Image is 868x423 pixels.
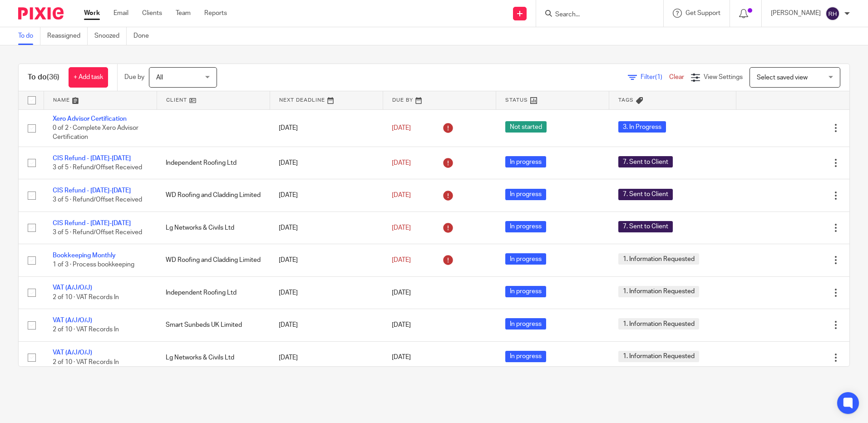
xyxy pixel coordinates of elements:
span: Get Support [686,10,720,16]
a: VAT (A/J/O/J) [53,349,92,356]
span: In progress [505,351,546,362]
span: 3 of 5 · Refund/Offset Received [53,229,142,236]
td: Lg Networks & Civils Ltd [157,341,270,374]
td: Independent Roofing Ltd [157,147,270,179]
p: [PERSON_NAME] [771,9,821,18]
span: [DATE] [392,160,411,166]
span: All [156,74,163,81]
span: Tags [618,98,634,103]
a: Team [176,9,191,18]
span: (36) [47,74,59,81]
span: In progress [505,253,546,265]
span: (1) [655,74,662,80]
a: Clients [142,9,162,18]
td: Smart Sunbeds UK Limited [157,309,270,341]
span: 1. Information Requested [618,286,699,297]
span: [DATE] [392,322,411,328]
td: [DATE] [270,211,383,244]
span: Filter [641,74,669,80]
a: Email [113,9,128,18]
a: Clear [669,74,684,80]
a: Work [84,9,100,18]
td: [DATE] [270,276,383,309]
td: Lg Networks & Civils Ltd [157,211,270,244]
span: Select saved view [757,74,808,81]
span: 0 of 2 · Complete Xero Advisor Certification [53,125,138,141]
td: [DATE] [270,179,383,211]
a: CIS Refund - [DATE]-[DATE] [53,220,131,226]
span: 7. Sent to Client [618,221,673,232]
td: Independent Roofing Ltd [157,276,270,309]
a: Reports [204,9,227,18]
span: In progress [505,318,546,330]
span: 7. Sent to Client [618,156,673,167]
td: [DATE] [270,147,383,179]
img: Pixie [18,7,64,20]
span: 1 of 3 · Process bookkeeping [53,262,134,268]
td: WD Roofing and Cladding Limited [157,244,270,276]
a: VAT (A/J/O/J) [53,317,92,324]
span: In progress [505,189,546,200]
span: 1. Information Requested [618,318,699,330]
span: 3 of 5 · Refund/Offset Received [53,164,142,171]
td: [DATE] [270,309,383,341]
span: [DATE] [392,290,411,296]
a: Reassigned [47,27,88,45]
span: 1. Information Requested [618,351,699,362]
span: 1. Information Requested [618,253,699,265]
td: WD Roofing and Cladding Limited [157,179,270,211]
a: To do [18,27,40,45]
span: In progress [505,221,546,232]
a: Bookkeeping Monthly [53,252,116,259]
span: Not started [505,121,547,133]
span: 7. Sent to Client [618,189,673,200]
td: [DATE] [270,244,383,276]
span: In progress [505,156,546,167]
a: + Add task [69,67,108,88]
input: Search [554,11,636,19]
td: [DATE] [270,341,383,374]
img: svg%3E [825,6,840,21]
td: [DATE] [270,109,383,147]
span: [DATE] [392,354,411,361]
p: Due by [124,73,144,82]
span: [DATE] [392,225,411,231]
a: Snoozed [94,27,127,45]
a: Done [133,27,156,45]
span: 2 of 10 · VAT Records In [53,326,119,333]
span: In progress [505,286,546,297]
a: CIS Refund - [DATE]-[DATE] [53,155,131,162]
a: VAT (A/J/O/J) [53,285,92,291]
span: 3. In Progress [618,121,666,133]
span: [DATE] [392,125,411,131]
h1: To do [28,73,59,82]
span: 2 of 10 · VAT Records In [53,294,119,300]
span: 3 of 5 · Refund/Offset Received [53,197,142,203]
a: CIS Refund - [DATE]-[DATE] [53,187,131,194]
span: [DATE] [392,257,411,263]
a: Xero Advisor Certification [53,116,127,122]
span: 2 of 10 · VAT Records In [53,359,119,365]
span: View Settings [704,74,743,80]
span: [DATE] [392,192,411,198]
